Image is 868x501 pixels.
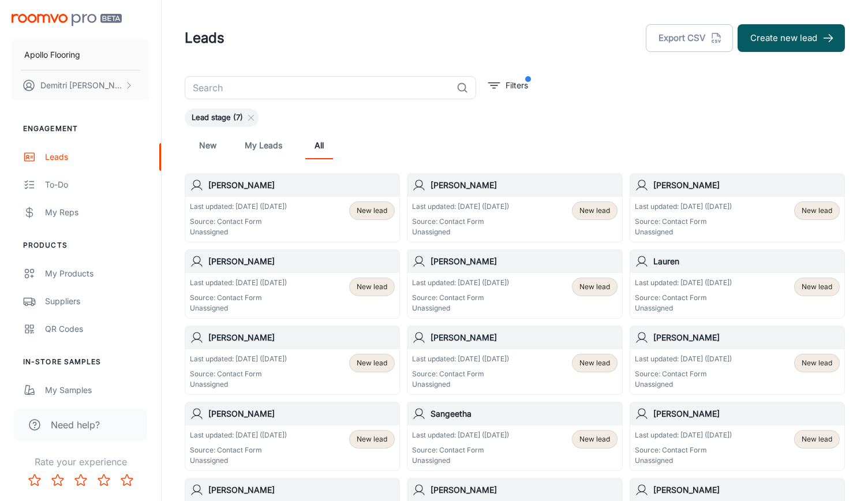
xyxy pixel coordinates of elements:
[635,379,732,390] p: Unassigned
[635,201,732,212] p: Last updated: [DATE] ([DATE])
[185,28,225,48] h1: Leads
[412,455,509,466] p: Unassigned
[579,434,610,444] span: New lead
[407,402,622,471] a: SangeethaLast updated: [DATE] ([DATE])Source: Contact FormUnassignedNew lead
[653,255,840,268] h6: Lauren
[412,293,509,303] p: Source: Contact Form
[431,484,617,496] h6: [PERSON_NAME]
[635,227,732,237] p: Unassigned
[24,48,80,61] p: Apollo Flooring
[635,369,732,379] p: Source: Contact Form
[45,178,149,191] div: To-do
[185,173,400,242] a: [PERSON_NAME]Last updated: [DATE] ([DATE])Source: Contact FormUnassignedNew lead
[412,278,509,288] p: Last updated: [DATE] ([DATE])
[357,205,387,216] span: New lead
[412,354,509,364] p: Last updated: [DATE] ([DATE])
[208,179,395,192] h6: [PERSON_NAME]
[194,132,222,159] a: New
[245,132,282,159] a: My Leads
[185,249,400,319] a: [PERSON_NAME]Last updated: [DATE] ([DATE])Source: Contact FormUnassignedNew lead
[653,331,840,344] h6: [PERSON_NAME]
[208,331,395,344] h6: [PERSON_NAME]
[185,109,259,127] div: Lead stage (7)
[802,205,832,216] span: New lead
[208,255,395,268] h6: [PERSON_NAME]
[9,455,152,469] p: Rate your experience
[45,267,149,280] div: My Products
[738,24,845,52] button: Create new lead
[412,445,509,455] p: Source: Contact Form
[45,323,149,335] div: QR Codes
[357,434,387,444] span: New lead
[190,445,287,455] p: Source: Contact Form
[635,216,732,227] p: Source: Contact Form
[412,216,509,227] p: Source: Contact Form
[407,326,622,395] a: [PERSON_NAME]Last updated: [DATE] ([DATE])Source: Contact FormUnassignedNew lead
[190,216,287,227] p: Source: Contact Form
[190,227,287,237] p: Unassigned
[46,469,69,492] button: Rate 2 star
[185,112,250,124] span: Lead stage (7)
[431,407,617,420] h6: Sangeetha
[305,132,333,159] a: All
[630,173,845,242] a: [PERSON_NAME]Last updated: [DATE] ([DATE])Source: Contact FormUnassignedNew lead
[208,407,395,420] h6: [PERSON_NAME]
[190,379,287,390] p: Unassigned
[185,76,452,99] input: Search
[407,249,622,319] a: [PERSON_NAME]Last updated: [DATE] ([DATE])Source: Contact FormUnassignedNew lead
[635,445,732,455] p: Source: Contact Form
[412,369,509,379] p: Source: Contact Form
[208,484,395,496] h6: [PERSON_NAME]
[357,282,387,292] span: New lead
[646,24,733,52] button: Export CSV
[630,249,845,319] a: LaurenLast updated: [DATE] ([DATE])Source: Contact FormUnassignedNew lead
[635,455,732,466] p: Unassigned
[190,293,287,303] p: Source: Contact Form
[92,469,115,492] button: Rate 4 star
[630,402,845,471] a: [PERSON_NAME]Last updated: [DATE] ([DATE])Source: Contact FormUnassignedNew lead
[190,278,287,288] p: Last updated: [DATE] ([DATE])
[653,407,840,420] h6: [PERSON_NAME]
[407,173,622,242] a: [PERSON_NAME]Last updated: [DATE] ([DATE])Source: Contact FormUnassignedNew lead
[23,469,46,492] button: Rate 1 star
[412,430,509,440] p: Last updated: [DATE] ([DATE])
[653,484,840,496] h6: [PERSON_NAME]
[45,295,149,308] div: Suppliers
[115,469,139,492] button: Rate 5 star
[485,76,531,95] button: filter
[431,179,617,192] h6: [PERSON_NAME]
[185,402,400,471] a: [PERSON_NAME]Last updated: [DATE] ([DATE])Source: Contact FormUnassignedNew lead
[412,379,509,390] p: Unassigned
[190,303,287,313] p: Unassigned
[635,293,732,303] p: Source: Contact Form
[190,201,287,212] p: Last updated: [DATE] ([DATE])
[802,282,832,292] span: New lead
[653,179,840,192] h6: [PERSON_NAME]
[635,354,732,364] p: Last updated: [DATE] ([DATE])
[69,469,92,492] button: Rate 3 star
[802,434,832,444] span: New lead
[190,354,287,364] p: Last updated: [DATE] ([DATE])
[45,151,149,163] div: Leads
[579,282,610,292] span: New lead
[802,358,832,368] span: New lead
[579,358,610,368] span: New lead
[506,79,528,92] p: Filters
[412,303,509,313] p: Unassigned
[45,206,149,219] div: My Reps
[635,278,732,288] p: Last updated: [DATE] ([DATE])
[51,418,100,432] span: Need help?
[630,326,845,395] a: [PERSON_NAME]Last updated: [DATE] ([DATE])Source: Contact FormUnassignedNew lead
[431,331,617,344] h6: [PERSON_NAME]
[412,201,509,212] p: Last updated: [DATE] ([DATE])
[185,326,400,395] a: [PERSON_NAME]Last updated: [DATE] ([DATE])Source: Contact FormUnassignedNew lead
[412,227,509,237] p: Unassigned
[45,384,149,397] div: My Samples
[579,205,610,216] span: New lead
[190,430,287,440] p: Last updated: [DATE] ([DATE])
[635,430,732,440] p: Last updated: [DATE] ([DATE])
[357,358,387,368] span: New lead
[40,79,122,92] p: Demitri [PERSON_NAME]
[190,455,287,466] p: Unassigned
[635,303,732,313] p: Unassigned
